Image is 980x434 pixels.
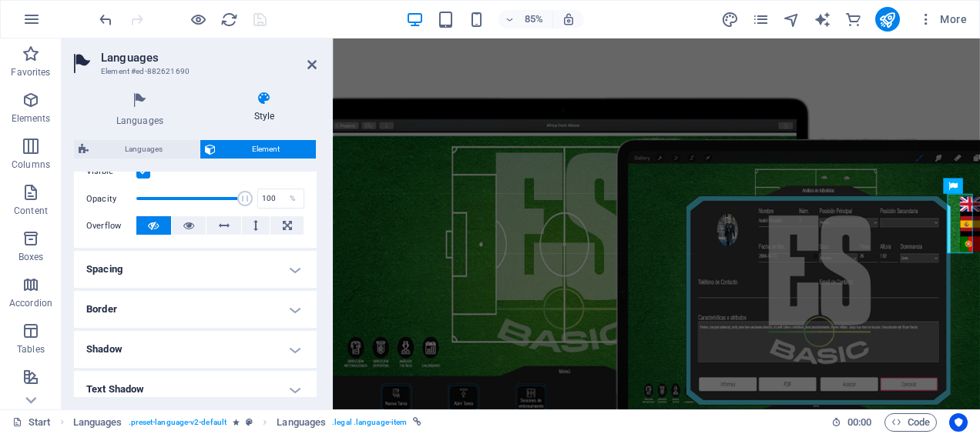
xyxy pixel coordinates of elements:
[18,251,44,263] p: Boxes
[282,189,304,208] div: %
[752,11,770,28] i: Pages (Ctrl+Alt+S)
[74,331,317,368] h4: Shadow
[220,10,238,28] button: reload
[721,11,739,28] i: Design (Ctrl+Alt+Y)
[814,10,832,28] button: text_generator
[9,297,52,309] p: Accordion
[918,12,967,27] span: More
[17,343,45,356] p: Tables
[86,162,136,181] label: Visible
[11,66,50,78] p: Favorites
[212,91,317,123] h4: Style
[86,217,136,235] label: Overflow
[721,10,740,28] button: design
[74,140,200,159] button: Languages
[814,11,831,28] i: AI Writer
[233,418,240,426] i: Element contains an animation
[498,10,553,28] button: 85%
[522,10,546,28] h6: 85%
[413,418,421,426] i: This element is linked
[884,413,937,432] button: Code
[912,7,973,32] button: More
[12,413,51,432] a: Click to cancel selection. Double-click to open Pages
[93,140,195,159] span: Languages
[875,7,900,32] button: publish
[74,91,212,128] h4: Languages
[200,140,317,159] button: Element
[844,11,862,28] i: Commerce
[96,10,115,28] button: undo
[97,11,115,28] i: Undo: Change wrap (Ctrl+Z)
[878,11,896,28] i: Publish
[220,11,238,28] i: Reload page
[847,413,871,432] span: 00 00
[12,112,51,125] p: Elements
[246,418,253,426] i: This element is a customizable preset
[12,159,50,171] p: Columns
[14,205,48,217] p: Content
[189,10,207,28] button: Click here to leave preview mode and continue editing
[844,10,863,28] button: commerce
[752,10,770,28] button: pages
[74,251,317,288] h4: Spacing
[332,413,407,432] span: . legal .language-item
[858,416,861,428] span: :
[73,413,422,432] nav: breadcrumb
[129,413,227,432] span: . preset-language-v2-default
[949,413,968,432] button: Usercentrics
[277,413,326,432] span: Click to select. Double-click to edit
[73,413,123,432] span: Click to select. Double-click to edit
[783,10,801,28] button: navigator
[562,12,576,26] i: On resize automatically adjust zoom level to fit chosen device.
[101,51,317,65] h2: Languages
[891,413,930,432] span: Code
[86,195,136,203] label: Opacity
[74,371,317,408] h4: Text Shadow
[12,389,49,402] p: Features
[74,291,317,328] h4: Border
[783,11,800,28] i: Navigator
[831,413,872,432] h6: Session time
[220,140,312,159] span: Element
[101,65,286,78] h3: Element #ed-882621690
